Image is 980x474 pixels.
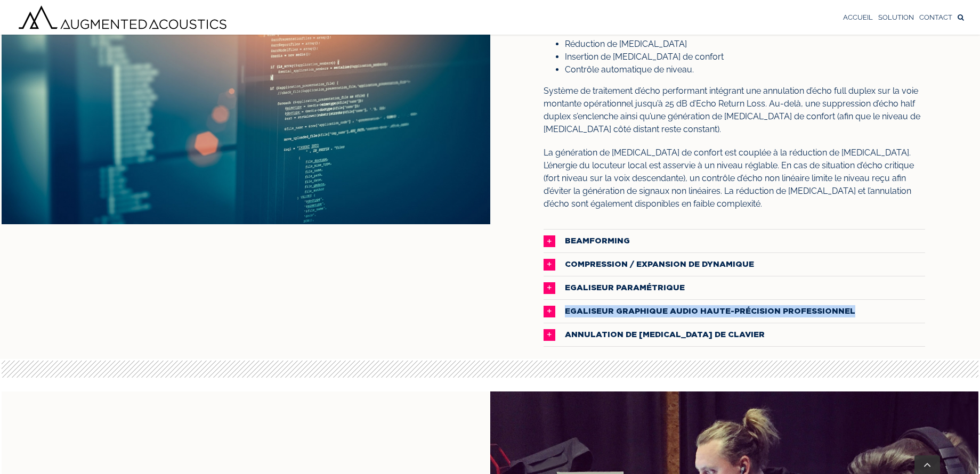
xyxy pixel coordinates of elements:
span: BEAMFORMING [565,235,630,247]
li: Réduction de [MEDICAL_DATA] [565,38,926,51]
span: ANNULATION DE [MEDICAL_DATA] DE CLAVIER [565,329,765,341]
a: COMPRESSION / EXPANSION DE DYNAMIQUE [544,253,926,276]
img: Augmented Acoustics Logo [16,3,229,31]
span: COMPRESSION / EXPANSION DE DYNAMIQUE [565,258,754,271]
span: SOLUTION [878,14,914,21]
p: La génération de [MEDICAL_DATA] de confort est couplée à la réduction de [MEDICAL_DATA]. L’énergi... [544,146,926,210]
li: Contrôle automatique de niveau. [565,63,926,76]
a: ANNULATION DE [MEDICAL_DATA] DE CLAVIER [544,323,926,346]
a: EGALISEUR GRAPHIQUE AUDIO HAUTE-PRÉCISION PROFESSIONNEL [544,300,926,323]
li: Insertion de [MEDICAL_DATA] de confort [565,51,926,63]
p: Système de traitement d’écho performant intégrant une annulation d’écho full duplex sur la voie m... [544,85,926,136]
a: BEAMFORMING [544,230,926,252]
a: EGALISEUR PARAMÉTRIQUE [544,276,926,299]
span: EGALISEUR GRAPHIQUE AUDIO HAUTE-PRÉCISION PROFESSIONNEL [565,305,855,317]
span: CONTACT [919,14,952,21]
span: ACCUEIL [843,14,873,21]
span: EGALISEUR PARAMÉTRIQUE [565,282,685,294]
